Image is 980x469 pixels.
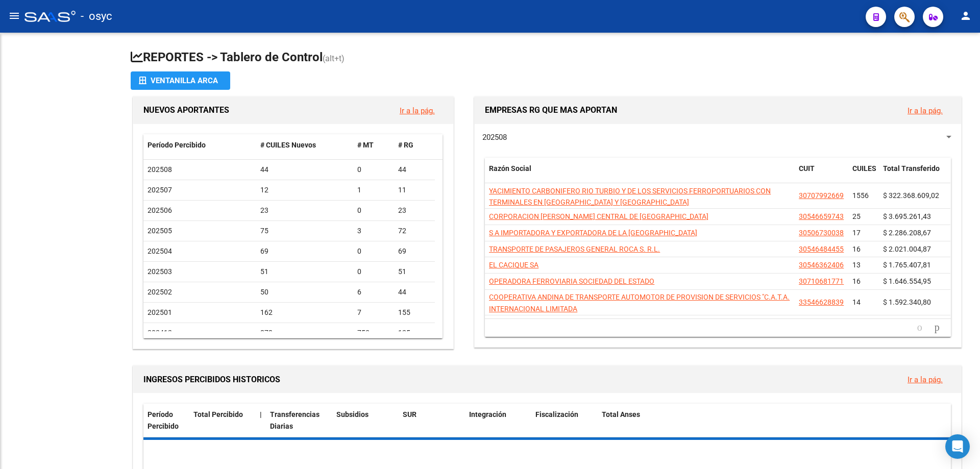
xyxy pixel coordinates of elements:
[485,105,617,115] span: EMPRESAS RG QUE MAS APORTAN
[332,404,399,437] datatable-header-cell: Subsidios
[960,10,972,22] mat-icon: person
[883,245,931,253] span: $ 2.021.004,87
[357,141,374,149] span: # MT
[148,186,172,194] span: 202507
[848,158,879,191] datatable-header-cell: CUILES
[489,261,538,269] span: EL CACIQUE SA
[913,322,927,333] a: go to previous page
[400,106,435,115] a: Ir a la pág.
[260,225,350,237] div: 75
[398,205,431,216] div: 23
[131,71,230,90] button: Ventanilla ARCA
[398,307,431,318] div: 155
[143,404,189,437] datatable-header-cell: Período Percibido
[899,370,951,389] button: Ir a la pág.
[357,245,390,257] div: 0
[852,245,861,253] span: 16
[469,410,506,418] span: Integración
[143,134,256,156] datatable-header-cell: Período Percibido
[139,71,222,90] div: Ventanilla ARCA
[148,227,172,235] span: 202505
[148,206,172,214] span: 202506
[260,266,350,278] div: 51
[883,261,931,269] span: $ 1.765.407,81
[485,158,795,191] datatable-header-cell: Razón Social
[852,229,861,237] span: 17
[598,404,943,437] datatable-header-cell: Total Anses
[799,245,844,253] span: 30546484455
[256,134,354,156] datatable-header-cell: # CUILES Nuevos
[489,164,531,172] span: Razón Social
[398,327,431,339] div: 125
[602,410,640,418] span: Total Anses
[148,267,172,276] span: 202503
[256,404,266,437] datatable-header-cell: |
[260,164,350,176] div: 44
[260,141,316,149] span: # CUILES Nuevos
[394,134,435,156] datatable-header-cell: # RG
[879,158,950,191] datatable-header-cell: Total Transferido
[908,106,943,115] a: Ir a la pág.
[799,261,844,269] span: 30546362406
[482,133,507,142] span: 202508
[489,245,660,253] span: TRANSPORTE DE PASAJEROS GENERAL ROCA S. R.L.
[8,10,20,22] mat-icon: menu
[353,134,394,156] datatable-header-cell: # MT
[260,184,350,196] div: 12
[852,261,861,269] span: 13
[489,293,790,313] span: COOPERATIVA ANDINA DE TRANSPORTE AUTOMOTOR DE PROVISION DE SERVICIOS "C.A.T.A. INTERNACIONAL LIMI...
[883,298,931,306] span: $ 1.592.340,80
[193,410,243,418] span: Total Percibido
[489,277,654,285] span: OPERADORA FERROVIARIA SOCIEDAD DEL ESTADO
[357,286,390,298] div: 6
[398,141,413,149] span: # RG
[260,327,350,339] div: 878
[391,101,443,120] button: Ir a la pág.
[260,245,350,257] div: 69
[148,329,172,337] span: 202412
[357,164,390,176] div: 0
[143,105,229,115] span: NUEVOS APORTANTES
[403,410,416,418] span: SUR
[852,277,861,285] span: 16
[799,298,844,306] span: 33546628839
[357,225,390,237] div: 3
[131,49,964,67] h1: REPORTES -> Tablero de Control
[883,229,931,237] span: $ 2.286.208,67
[795,158,848,191] datatable-header-cell: CUIT
[883,164,940,172] span: Total Transferido
[357,307,390,318] div: 7
[908,375,943,384] a: Ir a la pág.
[323,54,345,63] span: (alt+t)
[143,375,280,384] span: INGRESOS PERCIBIDOS HISTORICOS
[465,404,531,437] datatable-header-cell: Integración
[189,404,256,437] datatable-header-cell: Total Percibido
[398,164,431,176] div: 44
[489,212,708,220] span: CORPORACION [PERSON_NAME] CENTRAL DE [GEOGRAPHIC_DATA]
[531,404,598,437] datatable-header-cell: Fiscalización
[799,164,815,172] span: CUIT
[852,164,876,172] span: CUILES
[398,184,431,196] div: 11
[357,205,390,216] div: 0
[852,191,869,200] span: 1556
[260,410,262,418] span: |
[398,266,431,278] div: 51
[270,410,320,430] span: Transferencias Diarias
[930,322,944,333] a: go to next page
[399,404,465,437] datatable-header-cell: SUR
[799,277,844,285] span: 30710681771
[260,286,350,298] div: 50
[899,101,951,120] button: Ir a la pág.
[148,308,172,316] span: 202501
[945,434,970,459] div: Open Intercom Messenger
[357,184,390,196] div: 1
[148,165,172,174] span: 202508
[398,225,431,237] div: 72
[81,5,112,28] span: - osyc
[799,191,844,200] span: 30707992669
[148,141,206,149] span: Período Percibido
[535,410,578,418] span: Fiscalización
[883,212,931,220] span: $ 3.695.261,43
[852,212,861,220] span: 25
